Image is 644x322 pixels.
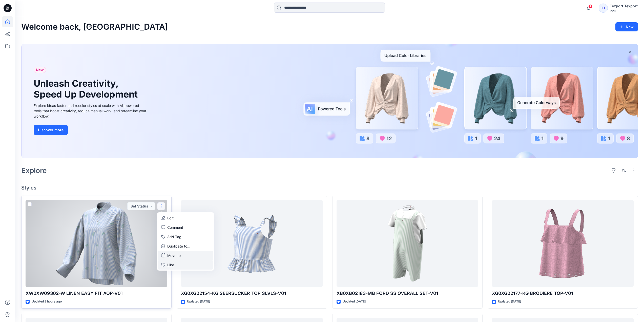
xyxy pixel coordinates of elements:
[26,290,167,297] p: XW0XW09302-W LINEN EASY FIT AOP-V01
[158,232,213,241] button: Add Tag
[34,103,148,119] div: Explore ideas faster and recolor styles at scale with AI-powered tools that boost creativity, red...
[181,200,323,287] a: XG0XG02154-KG SEERSUCKER TOP SLVLS-V01
[167,225,183,230] p: Comment
[34,125,148,135] a: Discover more
[181,290,323,297] p: XG0XG02154-KG SEERSUCKER TOP SLVLS-V01
[492,200,634,287] a: XG0XG02177-KG BRODIERE TOP-V01
[599,4,608,13] div: TT
[588,4,592,8] span: 1
[34,125,68,135] button: Discover more
[167,253,181,258] p: Move to
[167,215,174,221] p: Edit
[21,185,638,191] h4: Styles
[34,78,140,100] h1: Unleash Creativity, Speed Up Development
[610,9,638,13] div: PVH
[21,22,168,32] h2: Welcome back, [GEOGRAPHIC_DATA]
[343,299,366,304] p: Updated [DATE]
[492,290,634,297] p: XG0XG02177-KG BRODIERE TOP-V01
[610,3,638,9] div: Texport Texport
[167,262,174,268] p: Like
[21,166,47,175] h2: Explore
[167,243,190,249] p: Duplicate to...
[337,200,478,287] a: XB0XB02183-MB FORD SS OVERALL SET-V01
[158,213,213,223] a: Edit
[187,299,210,304] p: Updated [DATE]
[337,290,478,297] p: XB0XB02183-MB FORD SS OVERALL SET-V01
[36,67,44,73] span: New
[32,299,62,304] p: Updated 2 hours ago
[615,22,638,31] button: New
[26,200,167,287] a: XW0XW09302-W LINEN EASY FIT AOP-V01
[498,299,521,304] p: Updated [DATE]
